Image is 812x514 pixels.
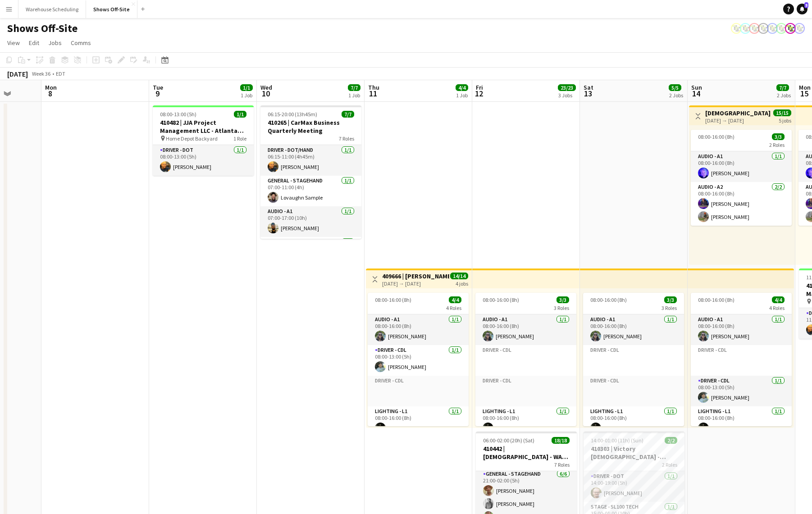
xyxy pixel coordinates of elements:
app-user-avatar: Labor Coordinator [785,23,796,34]
span: 08:00-16:00 (8h) [698,133,734,140]
span: 1 Role [233,135,246,142]
app-user-avatar: Labor Coordinator [749,23,760,34]
span: 08:00-16:00 (8h) [590,296,627,303]
span: 4 Roles [446,305,461,311]
h3: 410482 | JJA Project Management LLC - Atlanta Food & Wine Festival - Home Depot Backyard - Deliver [153,118,254,135]
span: 2/2 [665,437,677,444]
div: 2 Jobs [777,92,791,99]
app-card-role: Lighting - L11/108:00-16:00 (8h)[PERSON_NAME] [691,406,792,437]
app-user-avatar: Labor Coordinator [740,23,751,34]
span: Fri [476,83,483,91]
span: Week 36 [30,70,52,77]
app-card-role: Driver - DOT1/114:00-19:00 (5h)[PERSON_NAME] [584,471,684,502]
app-user-avatar: Labor Coordinator [776,23,787,34]
span: 18/18 [552,437,570,444]
app-card-role: Audio - A11/108:00-16:00 (8h)[PERSON_NAME] [691,314,792,345]
div: [DATE] → [DATE] [705,117,772,124]
span: 14 [690,88,702,99]
app-job-card: 08:00-13:00 (5h)1/1410482 | JJA Project Management LLC - Atlanta Food & Wine Festival - Home Depo... [153,105,254,176]
span: 1/1 [240,84,253,91]
span: Jobs [48,39,62,47]
div: EDT [56,70,65,77]
div: 4 jobs [456,279,468,287]
app-job-card: 08:00-16:00 (8h)4/44 RolesAudio - A11/108:00-16:00 (8h)[PERSON_NAME]Driver - CDL1/108:00-13:00 (5... [368,293,469,426]
span: 15 [798,88,811,99]
span: 13 [582,88,593,99]
span: 15/15 [773,109,791,116]
app-job-card: 08:00-16:00 (8h)3/33 RolesAudio - A11/108:00-16:00 (8h)[PERSON_NAME]Driver - CDLDriver - CDLLight... [583,293,684,426]
a: Edit [25,37,43,49]
span: 8 [44,88,57,99]
h3: [DEMOGRAPHIC_DATA] Purse [PERSON_NAME] -- 409866 [705,109,772,117]
app-card-role: Lighting - L11/108:00-16:00 (8h)[PERSON_NAME] [583,406,684,437]
span: 1/1 [234,111,246,118]
span: 5/5 [669,84,681,91]
span: Mon [45,83,57,91]
span: Thu [368,83,379,91]
span: 7/7 [348,84,360,91]
app-user-avatar: Labor Coordinator [731,23,742,34]
app-card-role-placeholder: Driver - CDL [475,376,576,406]
a: Comms [67,37,95,49]
span: 4/4 [456,84,468,91]
span: Edit [29,39,39,47]
span: 23/23 [558,84,576,91]
span: 7/7 [342,111,354,118]
span: 14/14 [450,273,468,279]
span: 4/4 [449,296,461,303]
div: [DATE] [7,69,28,78]
h1: Shows Off-Site [7,22,78,35]
app-card-role: Driver - CDL1/108:00-13:00 (5h)[PERSON_NAME] [691,376,792,406]
app-card-role: Lighting - L11/108:00-16:00 (8h)[PERSON_NAME] [368,406,469,437]
span: Sat [584,83,593,91]
span: 3/3 [772,133,785,140]
span: 9 [151,88,163,99]
h3: 409666 | [PERSON_NAME] Event [382,272,449,280]
span: 7 Roles [554,461,570,468]
span: Comms [71,39,91,47]
a: View [4,37,23,49]
a: 5 [797,4,807,14]
app-card-role: Audio - A11/108:00-16:00 (8h)[PERSON_NAME] [475,314,576,345]
app-user-avatar: Labor Coordinator [758,23,769,34]
span: View [7,39,20,47]
span: 3/3 [557,296,569,303]
div: 08:00-16:00 (8h)3/32 RolesAudio - A11/108:00-16:00 (8h)[PERSON_NAME]Audio - A22/208:00-16:00 (8h)... [691,130,792,226]
app-job-card: 06:15-20:00 (13h45m)7/7410265 | CarMax Business Quarterly Meeting7 RolesDriver - DOT/Hand1/106:15... [260,105,361,239]
app-card-role: Audio - A11/108:00-16:00 (8h)[PERSON_NAME] [691,151,792,182]
span: 06:15-20:00 (13h45m) [268,111,317,118]
div: 5 jobs [779,116,791,124]
span: 12 [474,88,483,99]
a: Jobs [45,37,65,49]
span: 3 Roles [554,305,569,311]
h3: 410303 | Victory [DEMOGRAPHIC_DATA] - Volunteer Appreciation Event [584,445,684,461]
span: 5 [804,2,808,8]
div: 3 Jobs [558,92,575,99]
button: Shows Off-Site [86,0,137,18]
app-card-role: Driver - DOT1/108:00-13:00 (5h)[PERSON_NAME] [153,145,254,176]
div: 1 Job [348,92,360,99]
span: 08:00-13:00 (5h) [160,111,196,118]
span: Home Depot Backyard [166,135,218,142]
span: Wed [260,83,272,91]
span: 3 Roles [661,305,677,311]
app-card-role: General - Stagehand1/107:00-11:00 (4h)Lovaughn Sample [260,176,361,206]
app-job-card: 08:00-16:00 (8h)3/33 RolesAudio - A11/108:00-16:00 (8h)[PERSON_NAME]Driver - CDLDriver - CDLLight... [475,293,576,426]
span: 4/4 [772,296,785,303]
div: [DATE] → [DATE] [382,280,449,287]
app-card-role: Lighting - L11/108:00-16:00 (8h)[PERSON_NAME] [475,406,576,437]
div: 2 Jobs [669,92,683,99]
app-card-role-placeholder: Driver - CDL [368,376,469,406]
span: Sun [691,83,702,91]
app-user-avatar: Labor Coordinator [767,23,778,34]
app-card-role-placeholder: Driver - CDL [475,345,576,376]
div: 1 Job [456,92,468,99]
span: 08:00-16:00 (8h) [375,296,411,303]
app-card-role-placeholder: Driver - CDL [691,345,792,376]
app-job-card: 08:00-16:00 (8h)4/44 RolesAudio - A11/108:00-16:00 (8h)[PERSON_NAME]Driver - CDLDriver - CDL1/108... [691,293,792,426]
span: 10 [259,88,272,99]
